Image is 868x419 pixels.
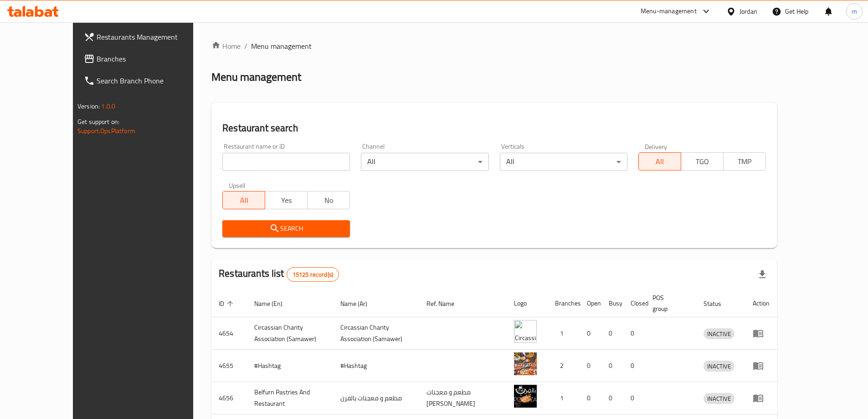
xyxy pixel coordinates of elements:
th: Logo [507,290,548,317]
h2: Restaurants list [219,267,339,282]
td: 4654 [211,317,247,350]
td: #Hashtag [333,350,419,382]
div: Jordan [740,6,757,16]
td: ​Circassian ​Charity ​Association​ (Samawer) [333,317,419,350]
span: POS group [652,292,685,314]
span: 1.0.0 [101,100,115,112]
th: Busy [601,290,623,317]
td: 0 [623,350,645,382]
span: ID [219,298,236,309]
td: 0 [580,382,601,414]
label: Upsell [229,182,246,188]
th: Action [745,290,777,317]
td: ​Circassian ​Charity ​Association​ (Samawer) [247,317,333,350]
span: Branches [97,53,211,64]
a: Home [211,41,241,52]
img: Belfurn Pastries And Restaurant [514,385,537,408]
span: Yes [269,194,304,207]
img: ​Circassian ​Charity ​Association​ (Samawer) [514,320,537,343]
span: TGO [685,155,720,168]
span: Name (En) [254,298,294,309]
div: Menu [753,360,770,371]
label: Delivery [645,143,668,150]
span: INACTIVE [704,393,734,404]
h2: Restaurant search [222,121,766,135]
span: Get support on: [77,116,119,128]
td: مطعم و معجنات بالفرن [333,382,419,414]
input: Search for restaurant name or ID.. [222,153,350,171]
th: Closed [623,290,645,317]
div: Menu [753,328,770,339]
div: INACTIVE [704,361,734,372]
td: 0 [580,350,601,382]
a: Restaurants Management [77,26,218,48]
span: 15125 record(s) [287,270,339,279]
div: Total records count [287,267,339,282]
th: Open [580,290,601,317]
td: 0 [580,317,601,350]
div: All [500,153,627,171]
img: #Hashtag [514,352,537,375]
span: INACTIVE [704,361,734,372]
button: Search [222,220,350,237]
div: Menu-management [641,6,697,17]
td: 0 [601,317,623,350]
h2: Menu management [211,70,301,84]
button: No [307,191,350,209]
td: 0 [601,350,623,382]
li: / [244,41,247,52]
span: Search [230,223,343,234]
span: Name (Ar) [340,298,379,309]
span: Ref. Name [426,298,466,309]
td: 0 [623,382,645,414]
span: Status [704,298,733,309]
span: TMP [727,155,762,168]
td: 0 [623,317,645,350]
a: Search Branch Phone [77,70,218,92]
button: All [638,152,681,171]
span: Version: [77,100,100,112]
th: Branches [548,290,580,317]
span: Restaurants Management [97,31,211,42]
div: INACTIVE [704,328,734,339]
div: INACTIVE [704,393,734,404]
span: All [642,155,678,168]
td: مطعم و معجنات [PERSON_NAME] [419,382,507,414]
td: #Hashtag [247,350,333,382]
button: Yes [265,191,308,209]
a: Branches [77,48,218,70]
span: m [852,6,857,16]
span: Menu management [251,41,312,52]
div: Export file [751,264,773,285]
span: Search Branch Phone [97,75,211,86]
span: No [311,194,346,207]
td: 4656 [211,382,247,414]
a: Support.OpsPlatform [77,125,135,137]
nav: breadcrumb [211,41,777,52]
td: 4655 [211,350,247,382]
button: TMP [723,152,766,171]
td: 0 [601,382,623,414]
td: 1 [548,382,580,414]
span: All [226,194,262,207]
td: 2 [548,350,580,382]
div: All [361,153,488,171]
td: Belfurn Pastries And Restaurant [247,382,333,414]
div: Menu [753,393,770,403]
button: TGO [681,152,724,171]
span: INACTIVE [704,329,734,339]
button: All [222,191,265,209]
td: 1 [548,317,580,350]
